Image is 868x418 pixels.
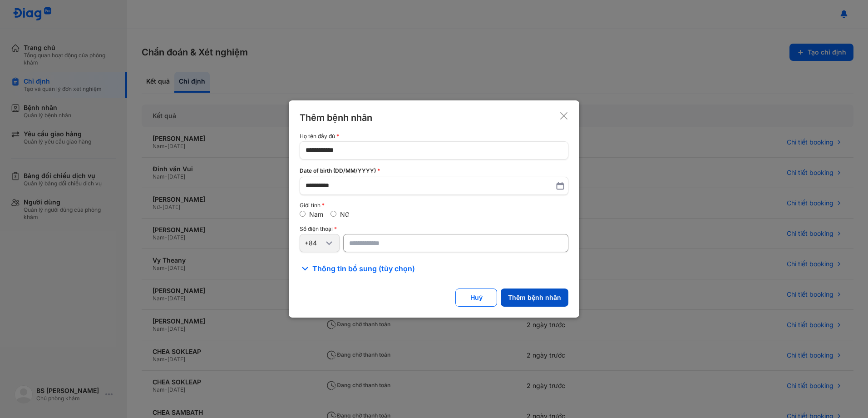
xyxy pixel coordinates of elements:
button: Thêm bệnh nhân [501,289,568,307]
button: Huỷ [455,289,497,307]
div: Date of birth (DD/MM/YYYY) [300,167,568,175]
label: Nữ [340,210,349,218]
div: +84 [305,239,324,247]
span: Thông tin bổ sung (tùy chọn) [312,263,415,274]
label: Nam [309,210,323,218]
div: Giới tính [300,202,568,209]
div: Họ tên đầy đủ [300,133,568,139]
div: Số điện thoại [300,226,568,232]
div: Thêm bệnh nhân [300,111,372,124]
